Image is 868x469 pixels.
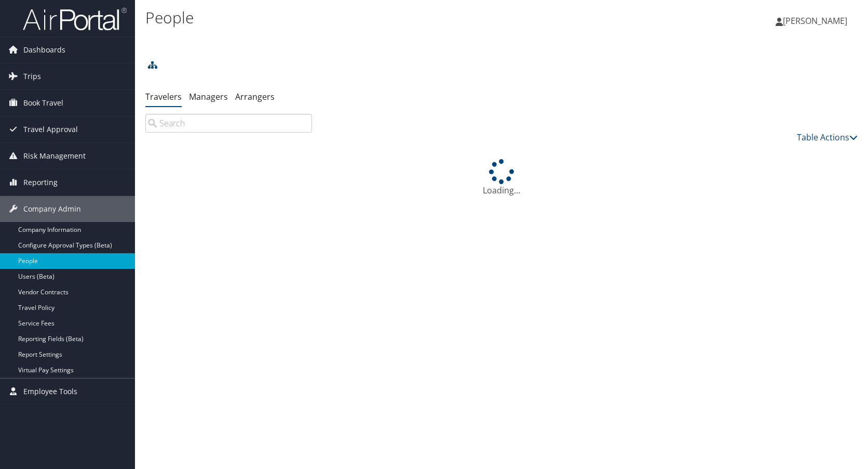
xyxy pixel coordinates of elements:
[145,159,858,197] div: Loading...
[23,63,41,89] span: Trips
[23,170,58,196] span: Reporting
[145,7,620,29] h1: People
[797,132,858,143] a: Table Actions
[783,15,847,27] span: [PERSON_NAME]
[235,91,275,102] a: Arrangers
[189,91,228,102] a: Managers
[23,7,127,31] img: airportal-logo.png
[23,379,77,405] span: Employee Tools
[23,196,81,222] span: Company Admin
[23,116,78,142] span: Travel Approval
[23,37,65,63] span: Dashboards
[23,143,86,169] span: Risk Management
[145,114,312,133] input: Search
[23,90,63,116] span: Book Travel
[776,5,858,36] a: [PERSON_NAME]
[145,91,182,102] a: Travelers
